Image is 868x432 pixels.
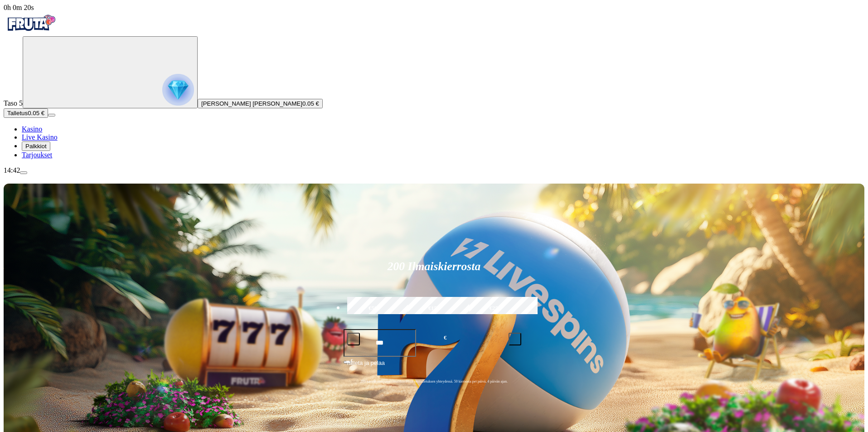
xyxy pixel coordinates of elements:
[4,28,58,36] a: Fruta
[406,296,462,322] label: €150
[25,143,47,150] span: Palkkiot
[7,110,28,116] span: Talletus
[4,108,48,118] button: Talletusplus icon0.05 €
[22,125,42,133] a: Kasino
[22,151,52,159] a: Tarjoukset
[4,12,58,34] img: Fruta
[23,36,198,108] button: reward progress
[509,333,521,345] button: plus icon
[28,110,44,116] span: 0.05 €
[345,296,401,322] label: €50
[4,166,20,174] span: 14:42
[162,74,194,106] img: reward progress
[344,358,525,375] button: Talleta ja pelaa
[347,333,360,345] button: minus icon
[302,100,319,107] span: 0.05 €
[444,334,446,342] span: €
[351,358,354,363] span: €
[4,4,34,11] span: user session time
[4,12,864,159] nav: Primary
[48,114,55,116] button: menu
[22,141,50,151] button: Palkkiot
[198,99,323,108] button: [PERSON_NAME] [PERSON_NAME]0.05 €
[4,99,23,107] span: Taso 5
[201,100,302,107] span: [PERSON_NAME] [PERSON_NAME]
[467,296,523,322] label: €250
[22,133,58,141] a: Live Kasino
[4,125,864,159] nav: Main menu
[346,359,385,375] span: Talleta ja pelaa
[20,171,27,174] button: menu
